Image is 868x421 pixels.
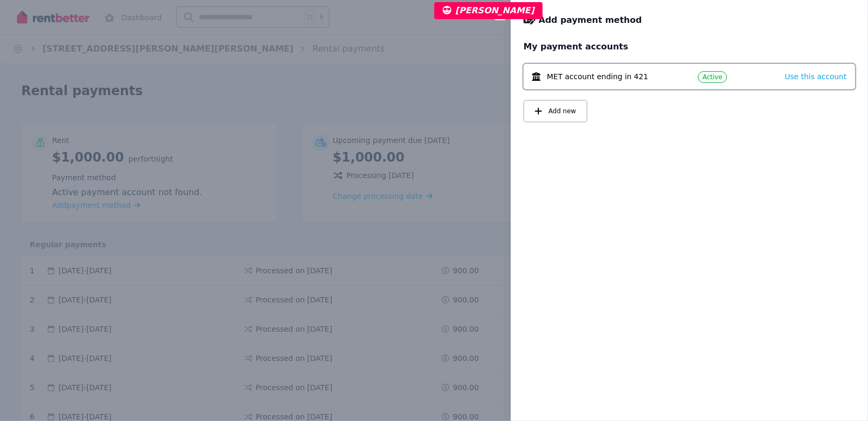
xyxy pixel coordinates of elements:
[785,72,847,81] span: Use this account
[703,73,722,81] span: Active
[549,107,576,115] span: Add new
[547,71,648,82] span: MET account ending in 421
[539,14,642,27] span: Add payment method
[524,100,587,122] button: Add new
[524,40,855,53] h2: My payment accounts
